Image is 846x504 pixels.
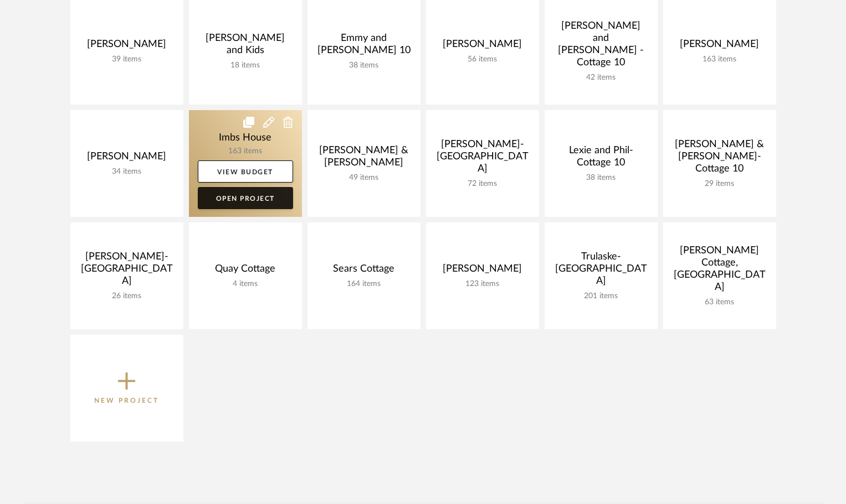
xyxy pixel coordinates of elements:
[316,263,412,279] div: Sears Cottage
[79,38,175,55] div: [PERSON_NAME]
[79,292,175,301] div: 26 items
[672,245,767,298] div: [PERSON_NAME] Cottage, [GEOGRAPHIC_DATA]
[672,55,767,64] div: 163 items
[553,292,649,301] div: 201 items
[316,32,412,61] div: Emmy and [PERSON_NAME] 10
[79,167,175,176] div: 34 items
[435,38,530,55] div: [PERSON_NAME]
[79,251,175,292] div: [PERSON_NAME]-[GEOGRAPHIC_DATA]
[435,179,530,189] div: 72 items
[435,263,530,279] div: [PERSON_NAME]
[553,20,649,73] div: [PERSON_NAME] and [PERSON_NAME] -Cottage 10
[316,173,412,183] div: 49 items
[672,138,767,179] div: [PERSON_NAME] & [PERSON_NAME]-Cottage 10
[94,395,159,406] p: New Project
[198,32,293,61] div: [PERSON_NAME] and Kids
[79,55,175,64] div: 39 items
[79,150,175,167] div: [PERSON_NAME]
[198,61,293,70] div: 18 items
[316,279,412,289] div: 164 items
[198,187,293,209] a: Open Project
[672,298,767,307] div: 63 items
[198,263,293,279] div: Quay Cottage
[316,61,412,70] div: 38 items
[316,144,412,173] div: [PERSON_NAME] & [PERSON_NAME]
[553,73,649,82] div: 42 items
[198,279,293,289] div: 4 items
[198,160,293,183] a: View Budget
[553,251,649,292] div: Trulaske-[GEOGRAPHIC_DATA]
[672,179,767,189] div: 29 items
[435,55,530,64] div: 56 items
[553,173,649,183] div: 38 items
[672,38,767,55] div: [PERSON_NAME]
[435,279,530,289] div: 123 items
[553,144,649,173] div: Lexie and Phil-Cottage 10
[435,138,530,179] div: [PERSON_NAME]- [GEOGRAPHIC_DATA]
[70,335,183,441] button: New Project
